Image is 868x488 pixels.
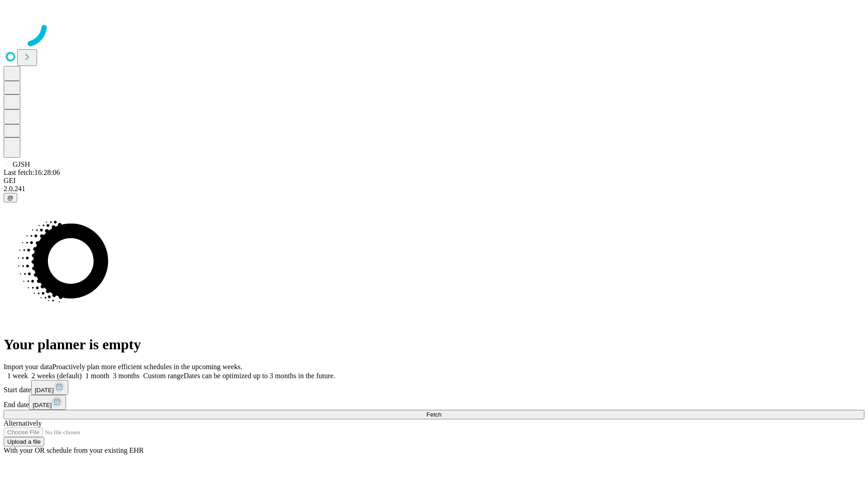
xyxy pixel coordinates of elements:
[33,402,52,408] span: [DATE]
[4,363,52,371] span: Import your data
[32,372,82,380] span: 2 weeks (default)
[4,169,60,176] span: Last fetch: 16:28:06
[4,437,44,446] button: Upload a file
[4,419,42,427] span: Alternatively
[4,446,144,454] span: With your OR schedule from your existing EHR
[4,193,17,202] button: @
[35,387,54,394] span: [DATE]
[4,395,864,410] div: End date
[7,194,14,201] span: @
[4,177,864,185] div: GEI
[13,160,30,168] span: GJSH
[31,380,68,395] button: [DATE]
[184,372,335,380] span: Dates can be optimized up to 3 months in the future.
[85,372,109,380] span: 1 month
[4,380,864,395] div: Start date
[7,372,28,380] span: 1 week
[113,372,140,380] span: 3 months
[4,185,864,193] div: 2.0.241
[143,372,184,380] span: Custom range
[29,395,66,410] button: [DATE]
[52,363,242,371] span: Proactively plan more efficient schedules in the upcoming weeks.
[426,411,441,418] span: Fetch
[4,410,864,419] button: Fetch
[4,336,864,353] h1: Your planner is empty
